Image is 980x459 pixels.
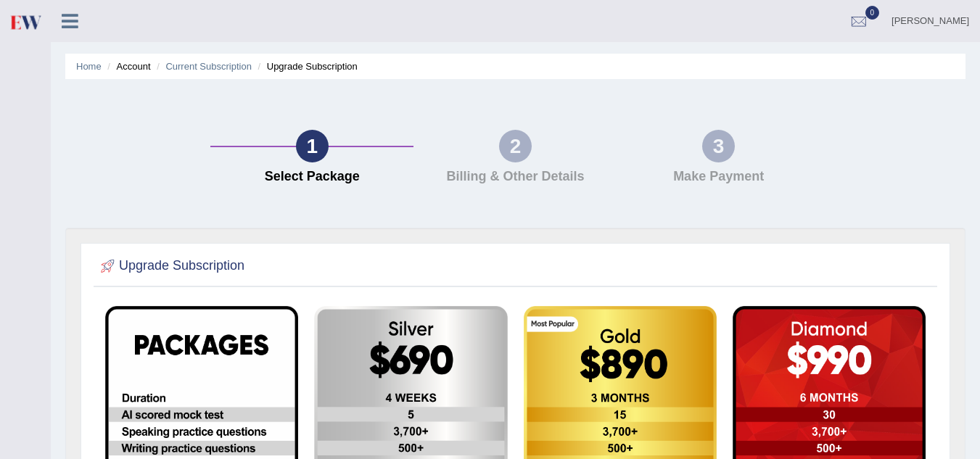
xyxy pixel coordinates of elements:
div: 3 [702,130,735,162]
a: Current Subscription [165,61,252,72]
div: 2 [499,130,532,162]
span: 0 [865,6,880,20]
h4: Make Payment [625,170,813,184]
div: 1 [296,130,329,162]
li: Account [104,59,150,73]
h2: Upgrade Subscription [97,255,244,277]
h4: Select Package [218,170,406,184]
h4: Billing & Other Details [421,170,609,184]
a: Home [76,61,102,72]
li: Upgrade Subscription [255,59,358,73]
